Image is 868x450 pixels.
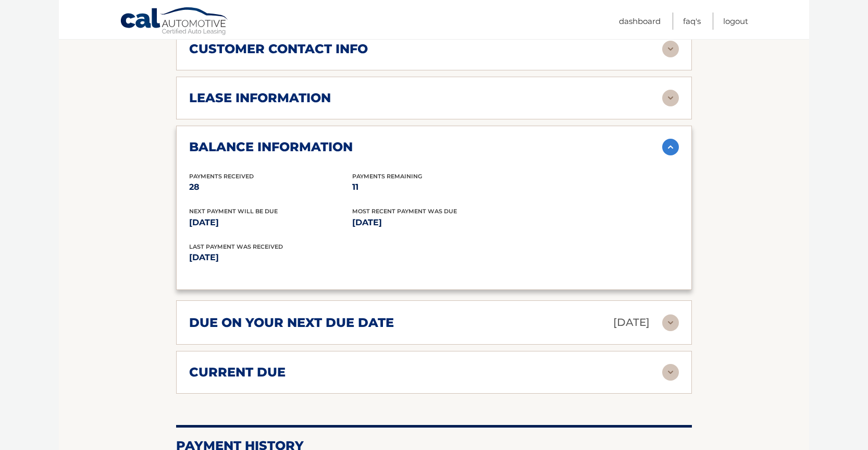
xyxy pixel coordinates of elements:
[683,13,701,30] a: FAQ's
[189,364,286,380] h2: current due
[189,250,434,265] p: [DATE]
[189,173,254,180] span: Payments Received
[662,139,679,155] img: accordion-active.svg
[613,313,650,332] p: [DATE]
[662,314,679,331] img: accordion-rest.svg
[723,13,748,30] a: Logout
[352,215,515,230] p: [DATE]
[352,208,457,215] span: Most Recent Payment Was Due
[189,315,394,331] h2: due on your next due date
[662,364,679,381] img: accordion-rest.svg
[189,41,368,57] h2: customer contact info
[352,173,422,180] span: Payments Remaining
[619,13,661,30] a: Dashboard
[662,90,679,106] img: accordion-rest.svg
[189,243,283,250] span: Last Payment was received
[189,208,278,215] span: Next Payment will be due
[120,7,229,37] a: Cal Automotive
[662,41,679,57] img: accordion-rest.svg
[189,215,352,230] p: [DATE]
[189,180,352,194] p: 28
[189,139,353,155] h2: balance information
[189,90,331,106] h2: lease information
[352,180,515,194] p: 11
